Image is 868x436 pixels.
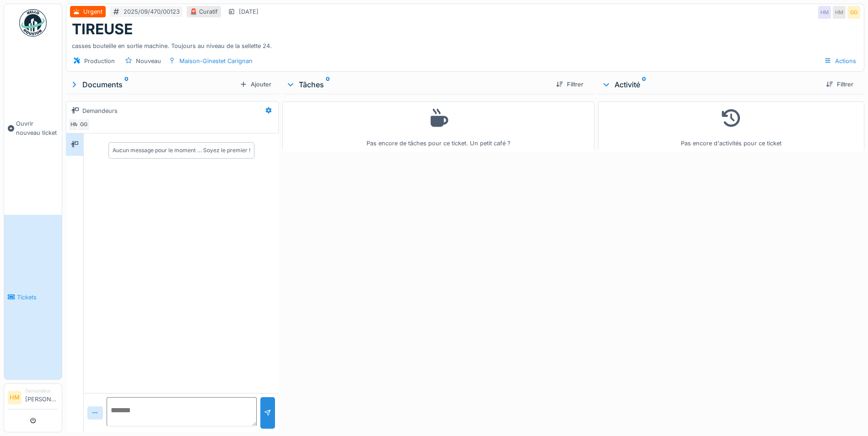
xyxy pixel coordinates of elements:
a: Tickets [4,215,62,379]
div: Tâches [286,79,549,90]
span: Ouvrir nouveau ticket [16,119,58,137]
div: Aucun message pour le moment … Soyez le premier ! [113,146,250,154]
div: Maison-Ginestet Carignan [179,57,253,65]
div: Demandeur [25,388,58,394]
div: HM [833,6,846,19]
div: Pas encore de tâches pour ce ticket. Un petit café ? [288,106,588,148]
a: HM Demandeur[PERSON_NAME] [8,388,58,409]
h1: TIREUSE [72,21,133,38]
sup: 0 [326,79,330,90]
div: Demandeurs [82,106,118,115]
div: Filtrer [552,78,587,90]
div: Pas encore d'activités pour ce ticket [604,106,858,148]
div: Urgent [83,7,102,16]
div: GG [77,118,90,131]
li: HM [8,391,22,404]
div: [DATE] [239,7,259,16]
div: casses bouteille en sortie machine. Toujours au niveau de la sellette 24. [72,38,858,50]
li: [PERSON_NAME] [25,388,58,407]
div: 🚨 Curatif [190,7,218,16]
img: Badge_color-CXgf-gQk.svg [19,9,47,37]
div: 2025/09/470/00123 [124,7,180,16]
div: Filtrer [822,78,857,90]
sup: 0 [124,79,129,90]
sup: 0 [642,79,646,90]
div: Documents [70,79,236,90]
div: HM [68,118,81,131]
a: Ouvrir nouveau ticket [4,42,62,215]
div: GG [847,6,860,19]
div: Activité [602,79,819,90]
div: HM [818,6,831,19]
span: Tickets [17,293,58,302]
div: Production [84,57,115,65]
div: Actions [820,54,860,68]
div: Nouveau [136,57,161,65]
div: Ajouter [236,78,275,90]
